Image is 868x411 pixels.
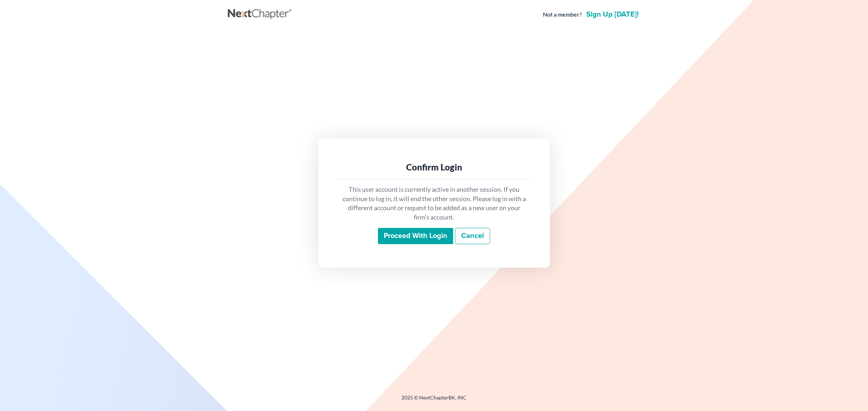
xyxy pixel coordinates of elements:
[378,228,453,245] input: Proceed with login
[341,185,527,222] p: This user account is currently active in another session. If you continue to log in, it will end ...
[228,394,640,407] div: 2025 © NextChapterBK, INC
[543,10,582,19] strong: Not a member?
[455,228,490,245] a: Cancel
[585,11,640,18] a: Sign up [DATE]!
[341,161,527,173] div: Confirm Login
